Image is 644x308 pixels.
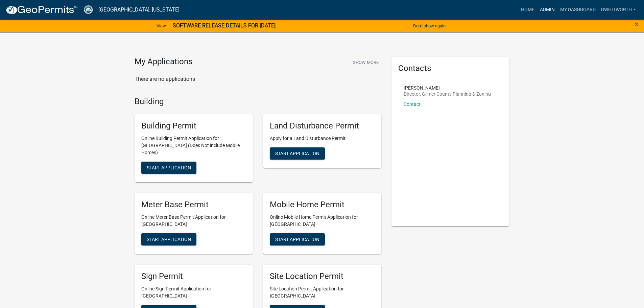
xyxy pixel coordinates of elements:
span: Start Application [147,236,191,242]
a: Admin [537,3,557,16]
h5: Sign Permit [141,271,246,281]
button: Start Application [141,233,196,245]
span: Start Application [275,151,319,156]
h5: Site Location Permit [270,271,375,281]
h5: Meter Base Permit [141,200,246,210]
h5: Land Disturbance Permit [270,121,375,131]
button: Start Application [141,162,196,174]
a: View [154,20,169,31]
a: [GEOGRAPHIC_DATA], [US_STATE] [98,4,180,16]
span: × [635,20,639,29]
button: Close [635,20,639,28]
p: [PERSON_NAME] [404,86,491,90]
p: Online Meter Base Permit Application for [GEOGRAPHIC_DATA] [141,214,246,228]
span: Start Application [147,165,191,170]
h4: Building [135,97,381,106]
h5: Mobile Home Permit [270,200,375,210]
strong: SOFTWARE RELEASE DETAILS FOR [DATE] [173,22,276,29]
p: Director, Gilmer County Planning & Zoning [404,92,491,96]
button: Show More [350,57,381,68]
img: Gilmer County, Georgia [83,5,93,14]
a: My Dashboard [557,3,598,16]
a: Home [518,3,537,16]
p: Online Mobile Home Permit Application for [GEOGRAPHIC_DATA] [270,214,375,228]
p: Apply for a Land Disturbance Permit [270,135,375,142]
h5: Building Permit [141,121,246,131]
a: Contact [404,101,421,107]
span: Start Application [275,236,319,242]
p: Site Location Permit Application for [GEOGRAPHIC_DATA] [270,285,375,300]
a: BWhitworth [598,3,639,16]
p: There are no applications [135,75,381,83]
h5: Contacts [398,64,503,73]
h4: My Applications [135,57,192,67]
button: Start Application [270,233,325,245]
button: Don't show again [410,20,448,31]
p: Online Sign Permit Application for [GEOGRAPHIC_DATA] [141,285,246,300]
button: Start Application [270,147,325,160]
p: Online Building Permit Application for [GEOGRAPHIC_DATA] (Does Not include Mobile Homes) [141,135,246,156]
